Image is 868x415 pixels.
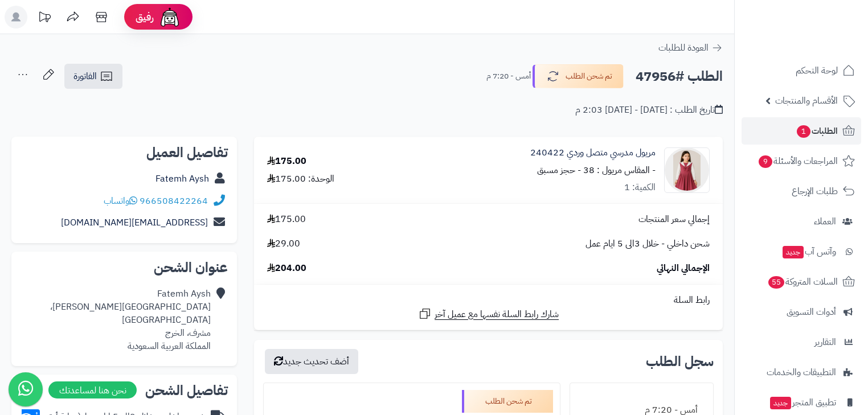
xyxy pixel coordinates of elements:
span: 1 [797,125,810,138]
span: 29.00 [267,237,300,250]
span: شحن داخلي - خلال 3الى 5 ايام عمل [586,237,710,250]
h2: عنوان الشحن [21,261,228,274]
span: العودة للطلبات [658,41,709,55]
span: جديد [770,397,791,409]
a: التقارير [742,328,861,356]
a: الفاتورة [64,64,122,89]
a: أدوات التسويق [742,298,861,326]
a: تحديثات المنصة [30,6,59,31]
div: الوحدة: 175.00 [267,172,334,186]
a: 966508422264 [140,194,208,208]
img: ai-face.png [158,6,181,28]
a: التطبيقات والخدمات [742,359,861,386]
div: رابط السلة [259,294,718,307]
div: تم شحن الطلب [462,390,553,413]
span: أدوات التسويق [787,304,836,320]
span: شارك رابط السلة نفسها مع عميل آخر [435,308,559,321]
a: السلات المتروكة55 [742,268,861,295]
a: العملاء [742,208,861,235]
small: أمس - 7:20 م [486,71,531,82]
span: إجمالي سعر المنتجات [638,213,710,226]
span: جديد [783,246,804,258]
a: العودة للطلبات [658,41,723,55]
small: - المقاس مريول : 38 - حجز مسبق [537,163,656,177]
div: تاريخ الطلب : [DATE] - [DATE] 2:03 م [575,104,723,117]
div: Fatemh Aysh [GEOGRAPHIC_DATA][PERSON_NAME]، [GEOGRAPHIC_DATA] مشرف، الخرج المملكة العربية السعودية [21,287,211,352]
span: الطلبات [796,123,838,139]
span: 204.00 [267,262,306,275]
span: وآتس آب [781,244,836,260]
div: الكمية: 1 [624,181,656,194]
span: العملاء [814,213,836,229]
a: لوحة التحكم [742,57,861,84]
button: تم شحن الطلب [533,64,624,88]
a: مريول مدرسي متصل وردي 240422 [530,146,656,159]
img: 1752994913-1000414918-90x90.png [665,147,709,193]
a: وآتس آبجديد [742,238,861,265]
span: السلات المتروكة [767,274,838,290]
a: المراجعات والأسئلة9 [742,147,861,175]
span: الأقسام والمنتجات [775,93,838,109]
span: 55 [768,276,784,289]
a: الطلبات1 [742,117,861,145]
span: رفيق [136,10,154,24]
span: التقارير [814,334,836,350]
span: طلبات الإرجاع [792,183,838,199]
span: لوحة التحكم [796,63,838,79]
h2: تفاصيل العميل [21,146,228,159]
span: الإجمالي النهائي [657,262,710,275]
a: شارك رابط السلة نفسها مع عميل آخر [418,307,559,321]
h3: سجل الطلب [646,355,714,368]
h2: الطلب #47956 [636,65,723,88]
span: 175.00 [267,213,306,226]
span: المراجعات والأسئلة [758,153,838,169]
span: تطبيق المتجر [769,395,836,410]
a: Fatemh Aysh [155,172,209,186]
div: 175.00 [267,155,306,168]
span: التطبيقات والخدمات [767,364,836,380]
span: الفاتورة [73,69,97,83]
a: [EMAIL_ADDRESS][DOMAIN_NAME] [61,216,208,229]
a: واتساب [104,194,137,208]
span: 9 [759,155,772,168]
a: طلبات الإرجاع [742,178,861,205]
button: أضف تحديث جديد [265,349,358,374]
